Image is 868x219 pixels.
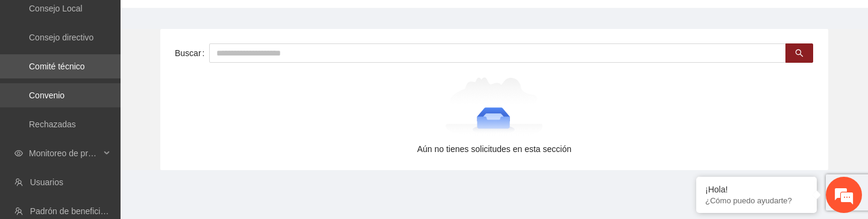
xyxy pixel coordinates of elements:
[29,90,64,100] a: Convenio
[180,142,809,156] div: Aún no tienes solicitudes en esta sección
[175,43,209,63] label: Buscar
[63,62,203,77] div: Chatee con nosotros ahora
[29,141,100,165] span: Monitoreo de proyectos
[445,77,544,138] img: Aún no tienes solicitudes en esta sección
[29,119,76,129] a: Rechazadas
[795,49,804,59] span: search
[29,33,93,42] a: Consejo directivo
[14,149,23,157] span: eye
[705,196,808,205] p: ¿Cómo puedo ayudarte?
[29,4,83,13] a: Consejo Local
[29,62,85,71] a: Comité técnico
[30,206,119,216] a: Padrón de beneficiarios
[70,76,166,198] span: Estamos en línea.
[30,177,63,187] a: Usuarios
[705,185,808,194] div: ¡Hola!
[785,43,813,63] button: search
[198,6,227,35] div: Minimizar ventana de chat en vivo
